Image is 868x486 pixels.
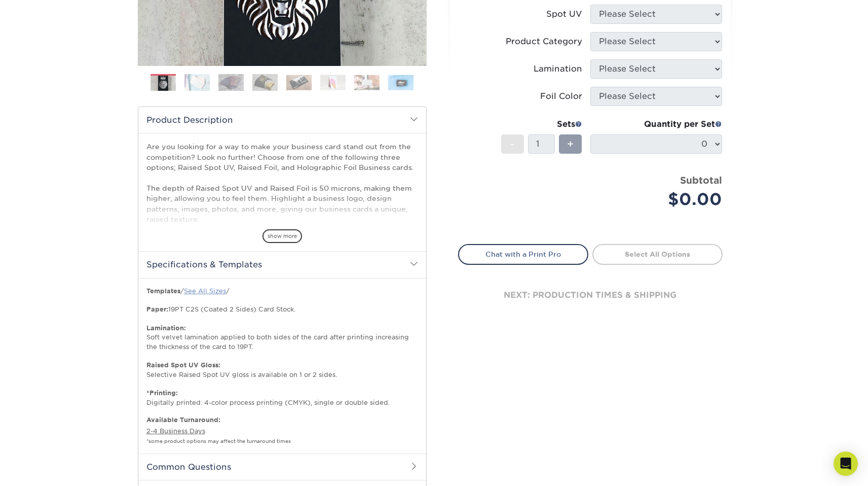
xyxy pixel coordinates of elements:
[150,71,176,96] img: Business Cards 01
[184,287,226,295] a: See All Sizes
[598,187,722,212] div: $0.00
[146,324,186,332] strong: Lamination:
[320,75,346,90] img: Business Cards 06
[146,287,180,295] b: Templates
[286,75,312,90] img: Business Cards 05
[252,74,278,91] img: Business Cards 04
[146,287,418,407] p: / / 19PT C2S (Coated 2 Sides) Card Stock. Soft velvet lamination applied to both sides of the car...
[146,438,291,444] small: *some product options may affect the turnaround times
[138,107,426,133] h2: Product Description
[546,8,582,20] div: Spot UV
[506,36,582,48] div: Product Category
[146,305,168,313] strong: Paper:
[146,389,178,397] strong: *Printing:
[184,74,210,91] img: Business Cards 02
[146,427,205,435] a: 2-4 Business Days
[146,142,418,338] p: Are you looking for a way to make your business card stand out from the competition? Look no furt...
[590,118,722,130] div: Quantity per Set
[567,136,574,152] span: +
[540,90,582,102] div: Foil Color
[834,452,858,476] div: Open Intercom Messenger
[458,244,588,264] a: Chat with a Print Pro
[680,175,722,186] strong: Subtotal
[592,244,723,264] a: Select All Options
[510,136,515,152] span: -
[354,75,380,90] img: Business Cards 07
[146,361,220,369] strong: Raised Spot UV Gloss:
[501,118,582,130] div: Sets
[458,265,723,326] div: next: production times & shipping
[218,74,244,91] img: Business Cards 03
[534,63,582,75] div: Lamination
[138,454,426,480] h2: Common Questions
[138,251,426,277] h2: Specifications & Templates
[388,75,413,90] img: Business Cards 08
[146,416,220,424] b: Available Turnaround:
[262,229,302,243] span: show more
